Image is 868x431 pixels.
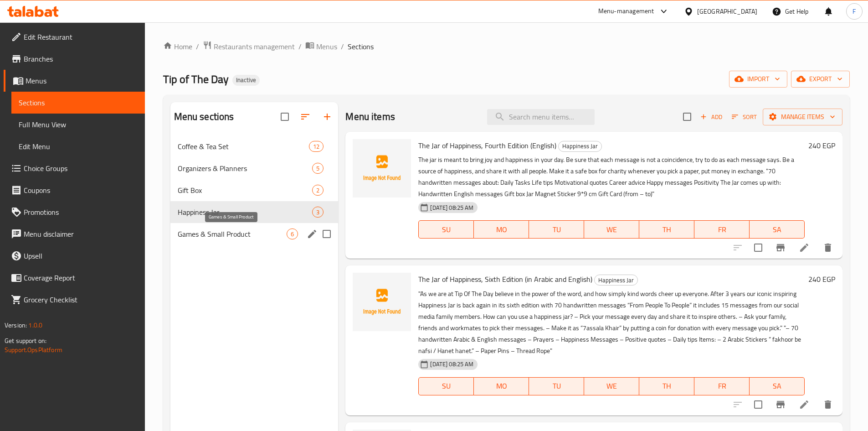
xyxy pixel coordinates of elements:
button: SU [418,220,474,239]
input: search [487,109,595,125]
span: Branches [24,53,138,64]
span: Menus [26,75,138,86]
p: The jar is meant to bring joy and happiness in your day. Be sure that each message is not a coinc... [418,154,805,200]
span: TH [643,223,691,236]
button: Branch-specific-item [770,237,791,259]
span: Full Menu View [19,119,138,130]
span: Organizers & Planners [178,163,313,174]
span: Sort [732,112,757,122]
button: FR [694,220,750,239]
span: Menus [316,41,337,52]
span: Select all sections [275,107,294,126]
button: Add section [316,106,338,128]
span: [DATE] 08:25 AM [426,203,477,212]
div: items [312,185,324,196]
div: [GEOGRAPHIC_DATA] [697,6,757,16]
img: The Jar of Happiness, Sixth Edition (in Arabic and English) [353,273,411,331]
button: MO [474,377,529,395]
button: Branch-specific-item [770,394,791,415]
h6: 240 EGP [808,273,835,286]
a: Grocery Checklist [4,289,145,311]
span: Promotions [24,207,138,218]
li: / [298,41,302,52]
a: Full Menu View [11,114,145,135]
button: import [729,71,787,88]
button: TU [529,220,584,239]
span: Version: [5,319,27,331]
span: TU [533,223,580,236]
a: Menus [4,70,145,92]
a: Coverage Report [4,267,145,289]
span: The Jar of Happiness, Fourth Edition (English) [418,139,556,152]
a: Home [163,41,192,52]
div: Organizers & Planners5 [170,157,339,179]
li: / [341,41,344,52]
p: "As we are at Tip Of The Day believe in the power of the word, and how simply kind words cheer up... [418,288,805,357]
span: Menu disclaimer [24,228,138,239]
div: items [287,228,298,239]
button: Sort [729,110,759,124]
span: Inactive [232,76,260,84]
span: Gift Box [178,185,313,196]
span: The Jar of Happiness, Sixth Edition (in Arabic and English) [418,272,592,286]
span: Select section [678,107,697,126]
span: 6 [287,230,298,239]
span: Add item [697,110,726,124]
span: 2 [313,186,323,195]
span: WE [588,379,636,393]
span: Sections [19,97,138,108]
span: Coupons [24,185,138,196]
button: MO [474,220,529,239]
button: WE [584,220,639,239]
button: delete [817,394,839,415]
div: items [312,163,324,174]
a: Menu disclaimer [4,223,145,245]
span: Edit Menu [19,141,138,152]
span: MO [478,223,525,236]
div: Menu-management [598,6,654,17]
div: items [309,141,324,152]
span: Restaurants management [214,41,295,52]
span: SA [753,223,801,236]
li: / [196,41,199,52]
span: Happiness Jar [178,207,313,218]
a: Edit menu item [799,242,810,253]
span: SU [422,223,470,236]
button: TU [529,377,584,395]
a: Menus [305,41,337,52]
span: FR [698,379,746,393]
a: Edit Menu [11,135,145,157]
button: SU [418,377,474,395]
span: Select to update [749,238,768,257]
span: Sort items [726,110,763,124]
div: Happiness Jar3 [170,201,339,223]
a: Edit Restaurant [4,26,145,48]
span: Happiness Jar [559,141,601,151]
span: Sort sections [294,106,316,128]
span: Happiness Jar [595,275,637,286]
div: Coffee & Tea Set12 [170,135,339,157]
span: [DATE] 08:25 AM [426,360,477,369]
h2: Menu sections [174,110,234,124]
div: Happiness Jar [594,275,638,286]
span: Coffee & Tea Set [178,141,309,152]
span: Manage items [770,111,835,123]
a: Choice Groups [4,157,145,179]
div: Games & Small Product6edit [170,223,339,245]
span: Grocery Checklist [24,294,138,305]
a: Branches [4,48,145,70]
span: Games & Small Product [178,228,287,239]
button: SA [750,220,805,239]
a: Support.OpsPlatform [5,344,62,356]
span: Add [699,112,724,122]
button: delete [817,237,839,259]
span: Get support on: [5,335,46,347]
span: Tip of The Day [163,69,229,89]
button: WE [584,377,639,395]
span: FR [698,223,746,236]
button: Manage items [763,109,842,125]
button: TH [639,377,694,395]
button: TH [639,220,694,239]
